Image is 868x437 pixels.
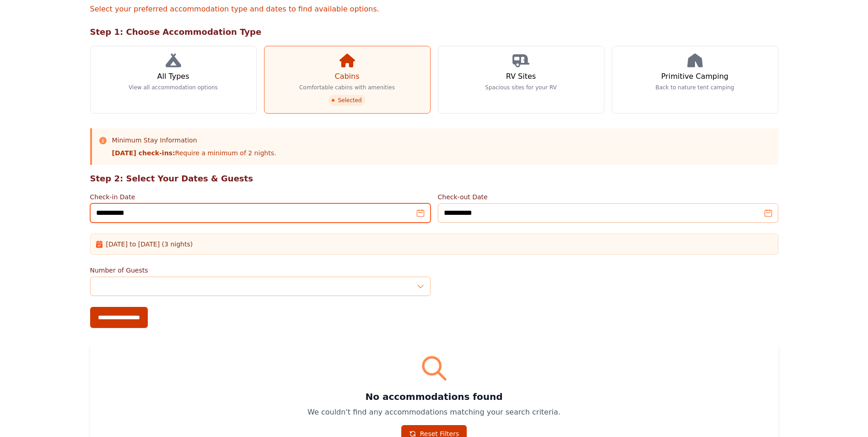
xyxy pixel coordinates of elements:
label: Check-in Date [90,192,431,202]
h2: Step 1: Choose Accommodation Type [90,26,778,38]
p: Back to nature tent camping [656,84,734,91]
h3: Minimum Stay Information [112,136,276,145]
a: Cabins Comfortable cabins with amenities Selected [264,46,431,114]
a: Primitive Camping Back to nature tent camping [612,46,778,114]
label: Number of Guests [90,266,431,275]
a: All Types View all accommodation options [90,46,257,114]
p: We couldn't find any accommodations matching your search criteria. [101,407,767,418]
span: [DATE] to [DATE] (3 nights) [106,240,193,249]
p: Comfortable cabins with amenities [299,84,395,91]
h3: Primitive Camping [661,71,728,82]
a: RV Sites Spacious sites for your RV [438,46,604,114]
p: Require a minimum of 2 nights. [112,148,276,158]
strong: [DATE] check-ins: [112,149,175,157]
h3: RV Sites [506,71,536,82]
h3: All Types [157,71,189,82]
span: Selected [329,95,365,106]
p: Select your preferred accommodation type and dates to find available options. [90,4,778,15]
h2: Step 2: Select Your Dates & Guests [90,172,778,185]
p: Spacious sites for your RV [485,84,556,91]
p: View all accommodation options [129,84,218,91]
h3: Cabins [334,71,359,82]
label: Check-out Date [438,192,778,202]
h3: No accommodations found [101,390,767,403]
